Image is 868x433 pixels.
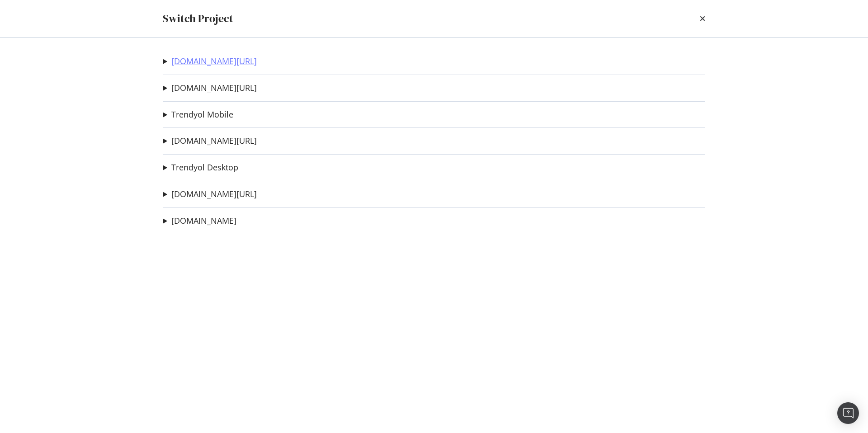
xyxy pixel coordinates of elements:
[163,82,257,94] summary: [DOMAIN_NAME][URL]
[700,11,705,26] div: times
[171,216,236,226] a: [DOMAIN_NAME]
[163,188,257,200] summary: [DOMAIN_NAME][URL]
[163,11,233,26] div: Switch Project
[171,110,233,119] a: Trendyol Mobile
[163,135,257,147] summary: [DOMAIN_NAME][URL]
[163,109,233,121] summary: Trendyol Mobile
[171,189,257,199] a: [DOMAIN_NAME][URL]
[163,56,257,67] summary: [DOMAIN_NAME][URL]
[837,402,859,424] div: Open Intercom Messenger
[163,162,238,174] summary: Trendyol Desktop
[171,83,257,93] a: [DOMAIN_NAME][URL]
[163,215,236,227] summary: [DOMAIN_NAME]
[171,136,257,146] a: [DOMAIN_NAME][URL]
[171,56,257,66] a: [DOMAIN_NAME][URL]
[171,163,238,172] a: Trendyol Desktop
